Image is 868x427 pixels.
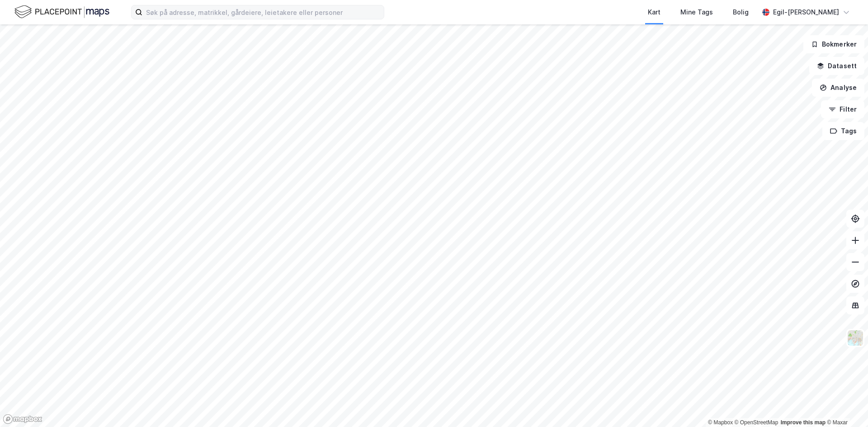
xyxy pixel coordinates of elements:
[708,419,733,426] a: Mapbox
[3,414,42,424] a: Mapbox homepage
[735,419,778,426] a: OpenStreetMap
[812,79,864,97] button: Analyse
[847,329,864,347] img: Z
[821,100,864,118] button: Filter
[822,122,864,140] button: Tags
[773,7,839,18] div: Egil-[PERSON_NAME]
[803,35,864,53] button: Bokmerker
[680,7,713,18] div: Mine Tags
[733,7,749,18] div: Bolig
[142,5,384,19] input: Søk på adresse, matrikkel, gårdeiere, leietakere eller personer
[781,419,826,426] a: Improve this map
[14,4,109,20] img: logo.f888ab2527a4732fd821a326f86c7f29.svg
[648,7,660,18] div: Kart
[823,384,868,427] iframe: Chat Widget
[809,57,864,75] button: Datasett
